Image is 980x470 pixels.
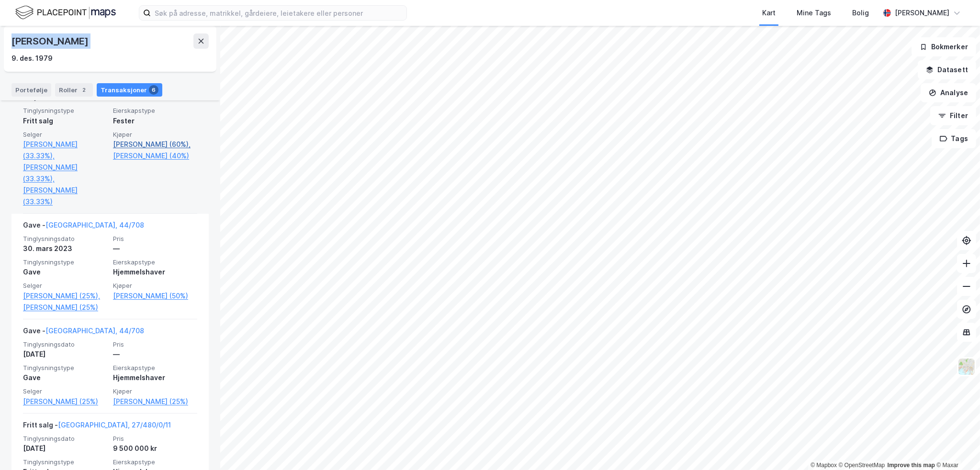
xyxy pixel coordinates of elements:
div: 6 [149,85,158,95]
span: Kjøper [113,131,197,139]
span: Kjøper [113,387,197,395]
span: Tinglysningstype [23,458,107,466]
button: Datasett [918,60,976,79]
span: Eierskapstype [113,364,197,372]
div: [PERSON_NAME] [11,33,90,49]
span: Eierskapstype [113,258,197,266]
a: Improve this map [888,462,935,469]
span: Eierskapstype [113,107,197,115]
span: Selger [23,131,107,139]
a: [PERSON_NAME] (33.33%) [23,185,107,208]
div: 30. mars 2023 [23,243,107,254]
img: logo.f888ab2527a4732fd821a326f86c7f29.svg [15,4,116,21]
a: [PERSON_NAME] (25%) [113,396,197,407]
a: Mapbox [811,462,837,469]
div: Roller [55,83,93,97]
span: Tinglysningstype [23,107,107,115]
div: Fritt salg [23,115,107,127]
input: Søk på adresse, matrikkel, gårdeiere, leietakere eller personer [151,6,406,20]
iframe: Chat Widget [932,424,980,470]
button: Filter [930,106,976,125]
a: [GEOGRAPHIC_DATA], 44/708 [45,221,144,229]
div: Gave [23,266,107,278]
button: Tags [932,129,976,148]
a: [PERSON_NAME] (33.33%), [23,162,107,185]
div: Gave - [23,219,144,235]
div: Kart [762,7,776,19]
div: Kontrollprogram for chat [932,424,980,470]
span: Eierskapstype [113,458,197,466]
a: [PERSON_NAME] (25%) [23,302,107,313]
a: [GEOGRAPHIC_DATA], 44/708 [45,327,144,335]
a: [PERSON_NAME] (60%), [113,139,197,150]
span: Tinglysningsdato [23,435,107,443]
div: Gave - [23,325,144,340]
span: Tinglysningsdato [23,340,107,349]
span: Tinglysningstype [23,258,107,266]
a: [GEOGRAPHIC_DATA], 27/480/0/11 [58,421,171,429]
div: Fester [113,115,197,127]
span: Tinglysningsdato [23,235,107,243]
span: Kjøper [113,282,197,290]
a: [PERSON_NAME] (25%) [23,396,107,407]
div: Bolig [852,7,869,19]
div: 9. des. 1979 [11,53,53,64]
div: — [113,349,197,360]
div: Hjemmelshaver [113,372,197,383]
div: Mine Tags [797,7,831,19]
div: — [113,243,197,254]
span: Selger [23,282,107,290]
a: OpenStreetMap [839,462,885,469]
span: Tinglysningstype [23,364,107,372]
div: [PERSON_NAME] [895,7,949,19]
div: Portefølje [11,83,51,97]
div: [DATE] [23,443,107,454]
div: Transaksjoner [97,83,162,97]
span: Selger [23,387,107,395]
img: Z [957,358,976,376]
div: [DATE] [23,349,107,360]
button: Analyse [921,83,976,102]
div: Fritt salg - [23,419,171,435]
a: [PERSON_NAME] (50%) [113,290,197,302]
span: Pris [113,340,197,349]
span: Pris [113,235,197,243]
span: Pris [113,435,197,443]
a: [PERSON_NAME] (25%), [23,290,107,302]
div: Gave [23,372,107,383]
div: 2 [79,85,89,95]
button: Bokmerker [912,37,976,56]
a: [PERSON_NAME] (33.33%), [23,139,107,162]
div: Hjemmelshaver [113,266,197,278]
div: 9 500 000 kr [113,443,197,454]
a: [PERSON_NAME] (40%) [113,150,197,162]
